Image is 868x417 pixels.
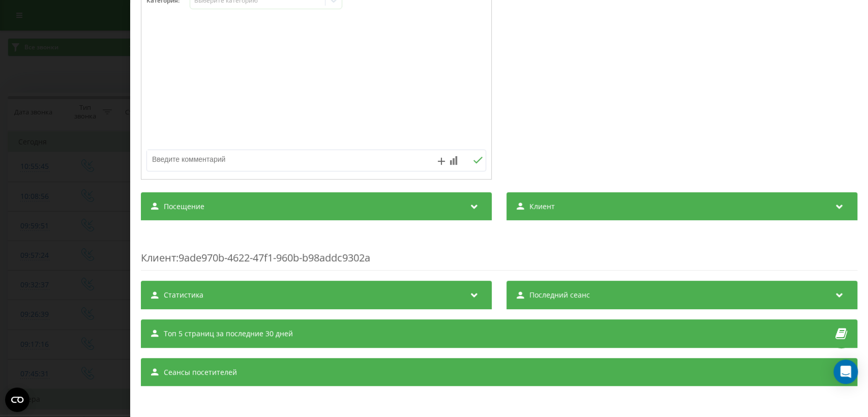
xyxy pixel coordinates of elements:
div: : 9ade970b-4622-47f1-960b-b98addc9302a [141,230,857,271]
span: Клиент [141,251,176,264]
span: Сеансы посетителей [164,367,237,377]
div: Open Intercom Messenger [833,360,858,384]
span: Статистика [164,290,203,300]
span: Последний сеанс [529,290,590,300]
span: Топ 5 страниц за последние 30 дней [164,329,293,339]
button: Open CMP widget [5,388,29,412]
span: Клиент [529,201,555,212]
span: Посещение [164,201,204,212]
